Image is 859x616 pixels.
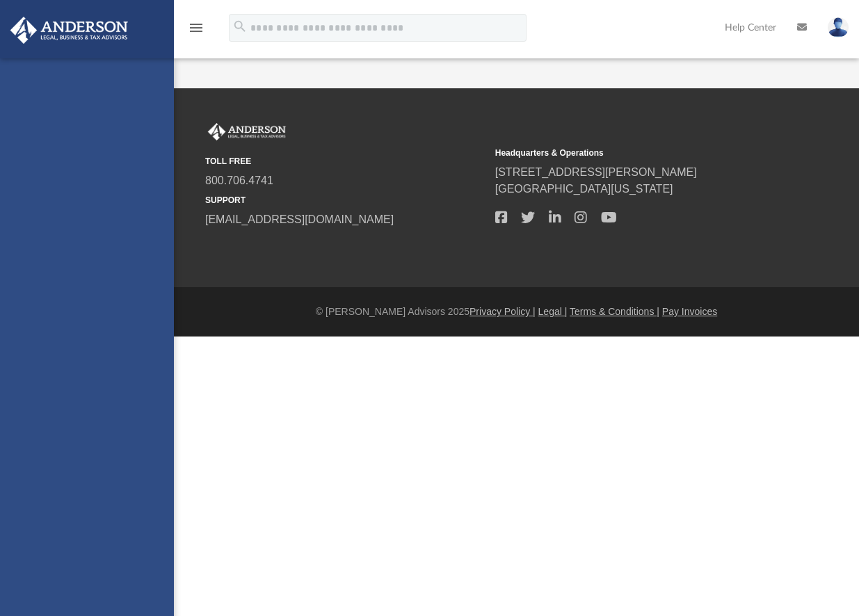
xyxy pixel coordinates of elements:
[205,123,289,141] img: Anderson Advisors Platinum Portal
[662,306,717,317] a: Pay Invoices
[495,166,697,178] a: [STREET_ADDRESS][PERSON_NAME]
[538,306,568,317] a: Legal |
[174,305,859,319] div: © [PERSON_NAME] Advisors 2025
[570,306,659,317] a: Terms & Conditions |
[495,147,776,159] small: Headquarters & Operations
[205,175,273,186] a: 800.706.4741
[188,26,204,36] a: menu
[188,19,204,36] i: menu
[469,306,536,317] a: Privacy Policy |
[232,19,248,34] i: search
[205,213,394,225] a: [EMAIL_ADDRESS][DOMAIN_NAME]
[828,17,849,38] img: User Pic
[205,194,485,206] small: SUPPORT
[495,183,673,195] a: [GEOGRAPHIC_DATA][US_STATE]
[205,155,485,168] small: TOLL FREE
[6,17,132,44] img: Anderson Advisors Platinum Portal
